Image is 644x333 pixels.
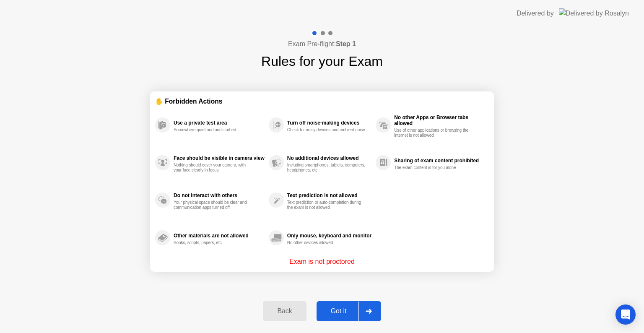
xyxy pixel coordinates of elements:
div: Got it [319,307,358,315]
div: Do not interact with others [174,193,265,198]
div: Text prediction or auto-completion during the exam is not allowed [287,200,366,210]
div: Sharing of exam content prohibited [394,158,485,164]
button: Got it [317,301,381,321]
div: Check for noisy devices and ambient noise [287,127,366,133]
div: The exam content is for you alone [394,165,473,170]
p: Exam is not proctored [289,257,355,267]
div: Delivered by [517,8,554,18]
div: Nothing should cover your camera, with your face clearly in focus [174,163,253,173]
div: Back [265,307,304,315]
div: Somewhere quiet and undisturbed [174,127,253,133]
div: No other devices allowed [287,240,366,245]
h4: Exam Pre-flight: [288,39,356,49]
div: Use of other applications or browsing the internet is not allowed [394,128,473,138]
div: Other materials are not allowed [174,233,265,239]
div: Text prediction is not allowed [287,193,371,198]
div: Open Intercom Messenger [615,304,636,325]
h1: Rules for your Exam [261,51,383,71]
div: Books, scripts, papers, etc [174,240,253,245]
div: Your physical space should be clear and communication apps turned off [174,200,253,210]
div: Only mouse, keyboard and monitor [287,233,371,239]
div: No additional devices allowed [287,155,371,161]
button: Back [263,301,306,321]
div: Turn off noise-making devices [287,120,371,126]
img: Delivered by Rosalyn [559,8,629,18]
div: ✋ Forbidden Actions [155,96,489,106]
div: Face should be visible in camera view [174,155,265,161]
div: Use a private test area [174,120,265,126]
b: Step 1 [336,40,356,47]
div: No other Apps or Browser tabs allowed [394,114,485,126]
div: Including smartphones, tablets, computers, headphones, etc. [287,163,366,173]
